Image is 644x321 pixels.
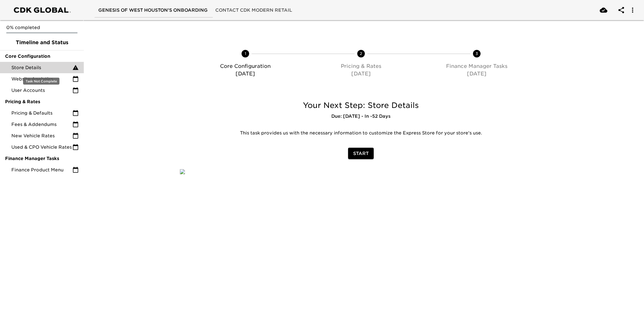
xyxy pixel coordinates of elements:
[306,70,416,78] p: [DATE]
[11,76,72,82] span: Website Analytics
[185,130,538,136] p: This task provides us with the necessary information to customize the Express Store for your stor...
[11,121,72,128] span: Fees & Addendums
[215,6,292,14] span: Contact CDK Modern Retail
[353,150,369,158] span: Start
[180,113,543,120] h6: Due: [DATE] - In -52 Days
[180,169,185,174] img: qkibX1zbU72zw90W6Gan%2FTemplates%2FRjS7uaFIXtg43HUzxvoG%2F3e51d9d6-1114-4229-a5bf-f5ca567b6beb.jpg
[11,64,72,71] span: Store Details
[11,133,72,139] span: New Vehicle Rates
[190,62,301,70] p: Core Configuration
[5,155,79,162] span: Finance Manager Tasks
[475,51,478,56] text: 3
[6,24,77,31] p: 0% completed
[360,51,362,56] text: 2
[11,144,72,150] span: Used & CPO Vehicle Rates
[5,98,79,105] span: Pricing & Rates
[5,53,79,59] span: Core Configuration
[190,70,301,78] p: [DATE]
[244,51,246,56] text: 1
[348,148,374,159] button: Start
[614,3,629,18] button: account of current user
[625,3,640,18] button: account of current user
[11,167,72,173] span: Finance Product Menu
[306,62,416,70] p: Pricing & Rates
[11,87,72,93] span: User Accounts
[98,6,208,14] span: Genesis of West Houston's Onboarding
[421,62,532,70] p: Finance Manager Tasks
[596,3,611,18] button: save
[421,70,532,78] p: [DATE]
[11,110,72,116] span: Pricing & Defaults
[5,39,79,46] span: Timeline and Status
[180,100,543,110] h5: Your Next Step: Store Details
